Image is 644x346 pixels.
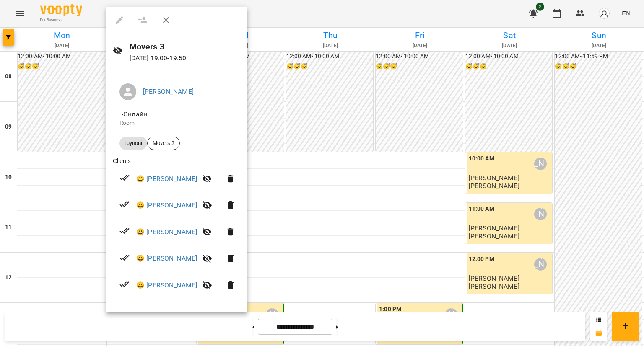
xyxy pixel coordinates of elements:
[136,200,197,210] a: 😀 [PERSON_NAME]
[148,139,179,147] span: Movers 3
[113,157,241,302] ul: Clients
[147,137,180,150] div: Movers 3
[130,53,241,63] p: [DATE] 19:00 - 19:50
[119,173,130,183] svg: Paid
[130,40,241,53] h6: Movers 3
[143,88,194,96] a: [PERSON_NAME]
[136,253,197,263] a: 😀 [PERSON_NAME]
[136,227,197,237] a: 😀 [PERSON_NAME]
[136,280,197,290] a: 😀 [PERSON_NAME]
[119,253,130,263] svg: Paid
[119,226,130,236] svg: Paid
[119,110,149,118] span: - Онлайн
[119,199,130,209] svg: Paid
[136,174,197,184] a: 😀 [PERSON_NAME]
[119,119,234,127] p: Room
[119,139,147,147] span: групові
[119,279,130,289] svg: Paid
